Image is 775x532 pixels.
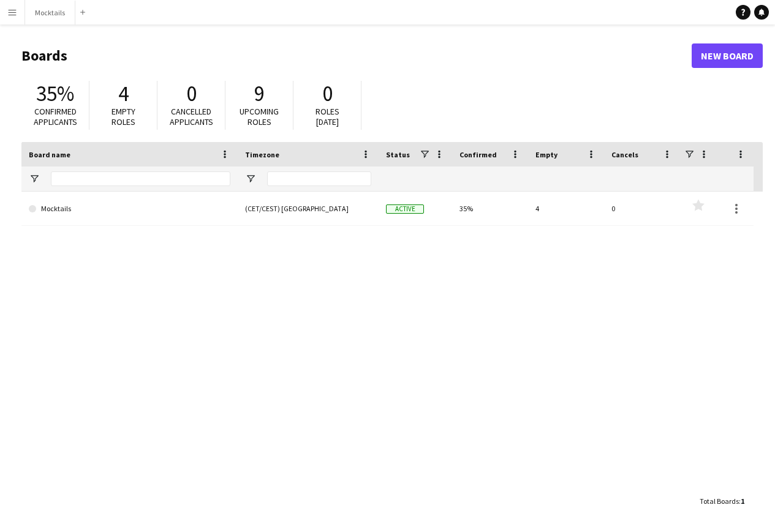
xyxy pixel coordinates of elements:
button: Open Filter Menu [245,173,256,184]
span: 0 [322,80,333,107]
span: 4 [118,80,129,107]
span: Upcoming roles [240,106,279,127]
span: Roles [DATE] [316,106,339,127]
span: Empty [535,150,558,159]
span: Empty roles [112,106,135,127]
input: Timezone Filter Input [267,171,371,186]
div: 4 [528,192,604,225]
span: 9 [254,80,265,107]
div: : [700,489,744,513]
span: Board name [29,150,70,159]
span: 1 [741,496,744,506]
span: Cancelled applicants [170,106,213,127]
div: (CET/CEST) [GEOGRAPHIC_DATA] [238,192,379,225]
input: Board name Filter Input [51,171,230,186]
div: 35% [452,192,528,225]
a: New Board [692,43,763,68]
h1: Boards [21,47,692,65]
span: Status [386,150,410,159]
span: Confirmed [459,150,497,159]
a: Mocktails [29,192,230,226]
button: Open Filter Menu [29,173,40,184]
div: 0 [604,192,680,225]
span: Active [386,204,424,214]
button: Mocktails [25,1,75,24]
span: Total Boards [700,496,739,506]
span: 35% [36,80,74,107]
span: Confirmed applicants [34,106,77,127]
span: Cancels [611,150,638,159]
span: 0 [186,80,197,107]
span: Timezone [245,150,279,159]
